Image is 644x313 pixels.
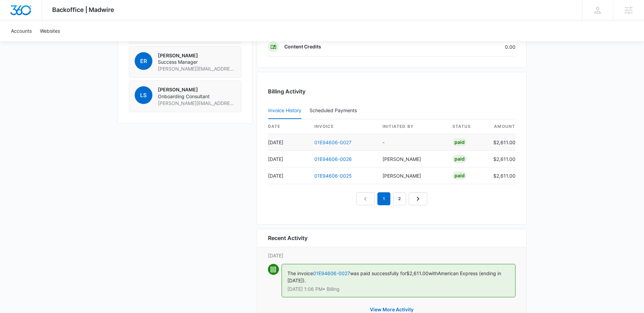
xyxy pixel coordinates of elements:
[158,59,236,65] span: Success Manager
[158,86,236,93] p: [PERSON_NAME]
[377,134,447,151] td: -
[36,20,64,41] a: Websites
[488,167,515,184] td: $2,611.00
[158,52,236,59] p: [PERSON_NAME]
[52,6,114,13] span: Backoffice | Madwire
[313,270,350,276] a: 01E94606-0027
[314,139,351,145] a: 01E94606-0027
[377,167,447,184] td: [PERSON_NAME]
[287,270,313,276] span: The invoice
[268,252,515,259] p: [DATE]
[452,155,467,163] div: Paid
[406,270,429,276] span: $2,611.00
[287,287,510,292] p: [DATE] 1:06 PM • Billing
[268,134,309,151] td: [DATE]
[356,192,427,205] nav: Pagination
[268,87,515,95] h3: Billing Activity
[350,270,406,276] span: was paid successfully for
[268,119,309,134] th: date
[314,156,352,162] a: 01E94606-0026
[488,119,515,134] th: amount
[7,20,36,41] a: Accounts
[488,134,515,151] td: $2,611.00
[452,172,467,180] div: Paid
[135,86,152,104] span: LS
[284,43,321,50] p: Content Credits
[377,119,447,134] th: Initiated By
[158,65,236,72] span: [PERSON_NAME][EMAIL_ADDRESS][DOMAIN_NAME]
[393,192,406,205] a: Page 2
[377,192,390,205] em: 1
[309,119,377,134] th: invoice
[447,119,488,134] th: status
[135,52,152,70] span: ER
[314,173,352,179] a: 01E94606-0025
[158,100,236,107] span: [PERSON_NAME][EMAIL_ADDRESS][PERSON_NAME][DOMAIN_NAME]
[268,103,301,119] button: Invoice History
[377,151,447,167] td: [PERSON_NAME]
[409,192,427,205] a: Next Page
[268,234,308,242] h6: Recent Activity
[443,37,515,57] td: 0.00
[158,93,236,100] span: Onboarding Consultant
[429,270,438,276] span: with
[452,138,467,146] div: Paid
[488,151,515,167] td: $2,611.00
[268,151,309,167] td: [DATE]
[310,108,360,113] div: Scheduled Payments
[268,167,309,184] td: [DATE]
